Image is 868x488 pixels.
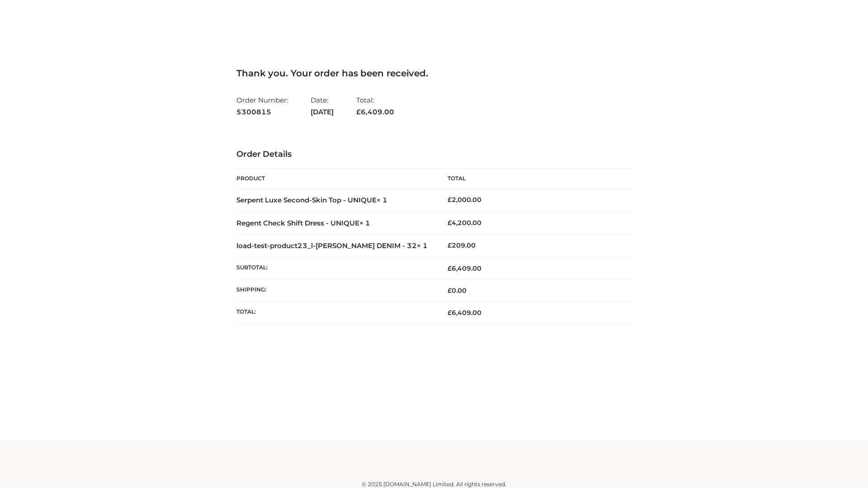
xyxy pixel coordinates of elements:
bdi: 4,200.00 [448,219,481,227]
span: £ [448,219,452,227]
li: Order Number: [236,92,288,120]
th: Subtotal: [236,257,434,279]
h3: Order Details [236,150,632,160]
strong: 5300815 [236,106,288,118]
strong: load-test-product23_l-[PERSON_NAME] DENIM - 32 [236,241,428,250]
bdi: 0.00 [448,286,467,295]
strong: × 1 [377,196,387,204]
span: 6,409.00 [356,108,394,116]
span: £ [448,241,452,249]
span: £ [448,286,452,295]
span: 6,409.00 [448,309,481,317]
strong: Regent Check Shift Dress - UNIQUE [236,219,370,227]
th: Product [236,169,434,189]
span: £ [448,196,452,204]
strong: × 1 [359,219,370,227]
th: Total: [236,302,434,324]
span: £ [448,264,452,272]
strong: × 1 [417,241,428,250]
th: Total [434,169,632,189]
span: £ [448,309,452,317]
th: Shipping: [236,280,434,302]
bdi: 2,000.00 [448,196,481,204]
span: £ [356,108,361,116]
h3: Thank you. Your order has been received. [236,68,632,79]
li: Total: [356,92,394,120]
span: 6,409.00 [448,264,481,272]
bdi: 209.00 [448,241,476,249]
strong: Serpent Luxe Second-Skin Top - UNIQUE [236,196,387,204]
strong: [DATE] [311,106,334,118]
li: Date: [311,92,334,120]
